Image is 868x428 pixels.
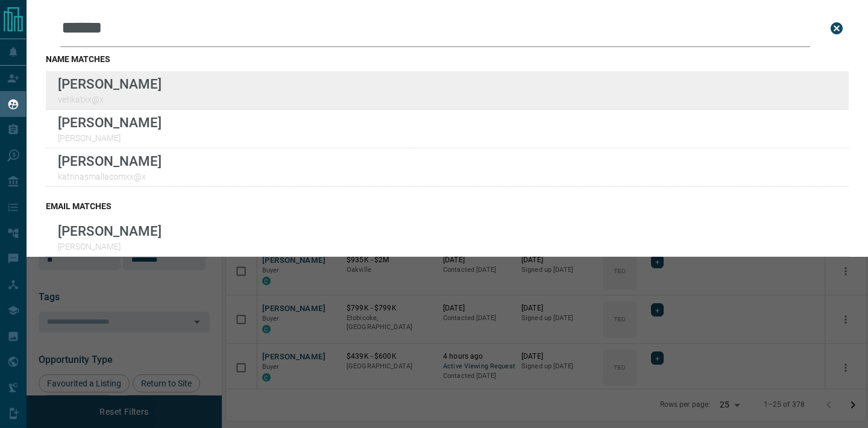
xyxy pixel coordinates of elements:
p: [PERSON_NAME] [58,133,162,143]
button: close search bar [825,16,849,40]
h3: name matches [46,54,849,64]
p: vetikatxx@x [58,95,162,104]
p: katrinasmallacomxx@x [58,172,162,181]
h3: email matches [46,201,849,211]
p: [PERSON_NAME] [58,223,162,239]
p: [PERSON_NAME] [58,242,162,251]
p: [PERSON_NAME] [58,115,162,130]
p: [PERSON_NAME] [58,153,162,169]
p: [PERSON_NAME] [58,76,162,92]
